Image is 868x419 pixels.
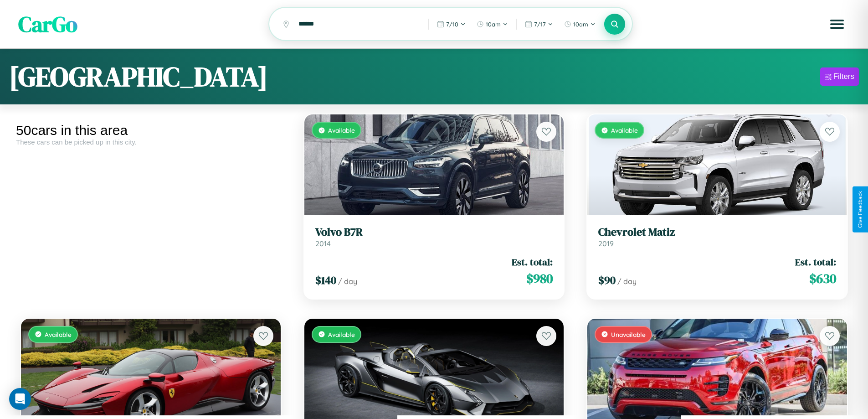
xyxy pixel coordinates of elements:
button: Filters [820,67,859,86]
h3: Volvo B7R [315,226,553,239]
span: 7 / 10 [446,21,458,28]
span: $ 140 [315,273,336,288]
span: Available [328,126,355,134]
span: 2019 [598,239,614,248]
span: / day [338,277,357,286]
span: Available [45,331,72,338]
span: $ 90 [598,273,616,288]
button: Open menu [824,11,850,37]
h3: Chevrolet Matiz [598,226,836,239]
span: Est. total: [795,255,836,269]
span: 2014 [315,239,331,248]
div: These cars can be picked up in this city. [16,138,286,146]
h1: [GEOGRAPHIC_DATA] [9,58,268,95]
span: Available [328,331,355,338]
div: Give Feedback [857,191,863,228]
span: Available [611,126,638,134]
a: Chevrolet Matiz2019 [598,226,836,248]
button: 7/10 [432,17,470,31]
span: $ 980 [526,269,553,288]
span: $ 630 [809,269,836,288]
button: 10am [472,17,513,31]
div: 50 cars in this area [16,123,286,138]
span: 10am [486,21,501,28]
span: 7 / 17 [534,21,546,28]
a: Volvo B7R2014 [315,226,553,248]
span: CarGo [18,9,77,39]
span: Unavailable [611,331,646,338]
div: Filters [833,72,854,81]
span: / day [617,277,637,286]
button: 10am [560,17,600,31]
button: 7/17 [520,17,558,31]
span: 10am [573,21,588,28]
div: Open Intercom Messenger [9,388,31,410]
span: Est. total: [512,255,553,269]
